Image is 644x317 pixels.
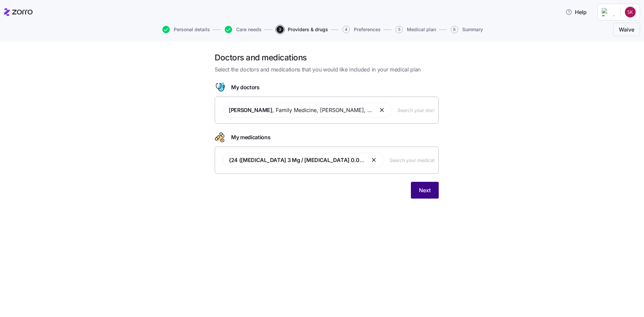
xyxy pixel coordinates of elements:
[225,26,262,33] button: Care needs
[625,7,636,17] img: e0d6f044d619214d55b13e73a30940f3
[560,5,592,19] button: Help
[619,25,634,34] span: Waive
[419,186,431,194] span: Next
[462,27,483,32] span: Summary
[229,157,574,163] span: {24 ([MEDICAL_DATA] 3 Mg / [MEDICAL_DATA] 0.02 Mg Oral Tablet) / 4 (inert Ingredients 1 Mg Oral T...
[397,106,434,114] input: Search your doctors
[389,156,434,164] input: Search your medications
[451,26,483,33] button: 6Summary
[342,26,350,33] span: 4
[276,26,284,33] span: 3
[215,52,439,63] h1: Doctors and medications
[215,82,226,93] svg: Doctor figure
[236,27,262,32] span: Care needs
[602,8,615,16] img: Employer logo
[395,26,403,33] span: 5
[223,26,262,33] a: Care needs
[231,133,271,142] span: My medications
[566,8,587,16] span: Help
[395,26,436,33] button: 5Medical plan
[354,27,381,32] span: Preferences
[215,132,226,143] svg: Drugs
[613,23,640,36] button: Waive
[229,107,272,113] span: [PERSON_NAME]
[275,26,328,33] a: 3Providers & drugs
[451,26,458,33] span: 6
[162,26,210,33] button: Personal details
[276,26,328,33] button: 3Providers & drugs
[174,27,210,32] span: Personal details
[288,27,328,32] span: Providers & drugs
[407,27,436,32] span: Medical plan
[229,106,373,114] span: , Family Medicine , [PERSON_NAME], [GEOGRAPHIC_DATA]
[411,182,439,199] button: Next
[231,83,260,92] span: My doctors
[342,26,381,33] button: 4Preferences
[161,26,210,33] a: Personal details
[215,65,439,74] span: Select the doctors and medications that you would like included in your medical plan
